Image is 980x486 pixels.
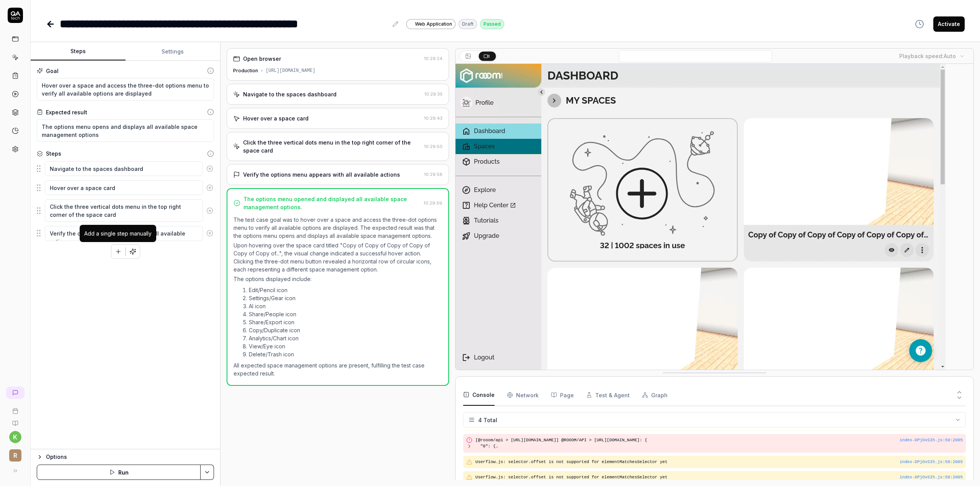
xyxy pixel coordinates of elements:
p: The test case goal was to hover over a space and access the three-dot options menu to verify all ... [234,216,442,240]
div: Playback speed: [899,52,956,60]
span: Web Application [415,21,452,28]
button: index-DPjOvSIh.js:58:2005 [900,459,963,465]
p: Upon hovering over the space card titled "Copy of Copy of Copy of Copy of Copy of Copy of...", th... [234,241,442,273]
button: Activate [933,16,965,32]
a: Documentation [3,414,27,426]
div: Suggestions [37,199,214,222]
li: Share/People icon [249,310,442,318]
li: Edit/Pencil icon [249,286,442,294]
div: Production [233,67,258,74]
button: r [3,443,27,463]
a: Book a call with us [3,402,27,414]
li: Copy/Duplicate icon [249,326,442,334]
a: New conversation [6,387,24,399]
button: Options [37,452,214,462]
button: View version history [910,16,929,32]
div: The options menu opened and displayed all available space management options. [243,195,421,211]
div: Suggestions [37,161,214,177]
time: 10:29:24 [424,56,443,61]
button: Steps [31,42,126,61]
button: Remove step [203,161,217,176]
li: View/Eye icon [249,342,442,350]
pre: Userflow.js: selector.offset is not supported for elementMatchesSelector yet [475,459,963,465]
button: Graph [642,384,668,406]
div: Navigate to the spaces dashboard [243,90,336,98]
button: Page [551,384,574,406]
li: Settings/Gear icon [249,294,442,302]
button: Run [37,465,201,480]
div: Passed [480,19,504,29]
div: index-DPjOvSIh.js : 58 : 2005 [900,459,963,465]
button: Remove step [203,226,217,241]
div: Open browser [243,55,281,63]
div: index-DPjOvSIh.js : 58 : 2005 [900,474,963,481]
button: Settings [126,42,220,61]
div: Suggestions [37,180,214,196]
time: 10:29:59 [424,200,442,206]
button: Remove step [203,180,217,195]
div: Draft [459,19,477,29]
div: Options [46,452,214,462]
div: Hover over a space card [243,114,309,122]
button: k [9,431,21,443]
div: Click the three vertical dots menu in the top right corner of the space card [243,138,421,154]
div: Steps [46,150,61,158]
li: Analytics/Chart icon [249,334,442,342]
div: index-DPjOvSIh.js : 58 : 2005 [900,437,963,444]
span: r [9,449,21,462]
time: 10:29:50 [424,144,443,149]
button: Network [507,384,539,406]
time: 10:29:35 [425,91,443,97]
button: index-DPjOvSIh.js:58:2005 [900,437,963,444]
button: Test & Agent [586,384,630,406]
button: Console [463,384,495,406]
li: AI icon [249,302,442,310]
div: Goal [46,67,59,75]
pre: [@rooom/api > [URL][DOMAIN_NAME]] @ROOOM/API > [URL][DOMAIN_NAME]: { "0": { "_errors": [], "previ... [475,437,900,450]
p: The options displayed include: [234,275,442,283]
time: 10:29:58 [424,172,443,177]
div: Expected result [46,108,87,116]
button: Remove step [203,203,217,218]
div: Verify the options menu appears with all available actions [243,171,400,179]
li: Share/Export icon [249,318,442,326]
time: 10:29:43 [424,115,443,121]
div: Suggestions [37,225,214,241]
div: [URL][DOMAIN_NAME] [266,67,315,74]
p: All expected space management options are present, fulfilling the test case expected result. [234,361,442,377]
li: Delete/Trash icon [249,350,442,358]
pre: Userflow.js: selector.offset is not supported for elementMatchesSelector yet [475,474,963,481]
button: index-DPjOvSIh.js:58:2005 [900,474,963,481]
a: Web Application [406,19,456,29]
